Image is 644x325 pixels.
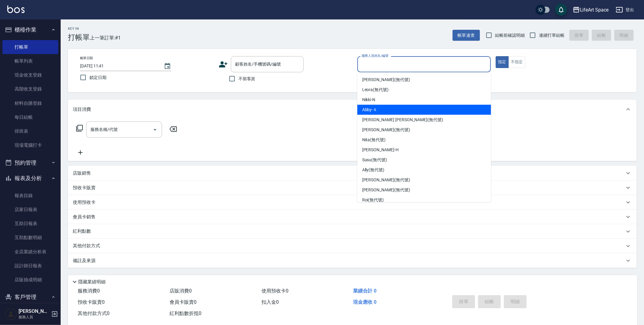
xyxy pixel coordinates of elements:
span: Nita (無代號) [362,137,386,143]
span: 店販消費 0 [170,288,192,294]
p: 其他付款方式 [73,243,103,249]
span: [PERSON_NAME] (無代號) [362,77,410,83]
button: Open [150,125,160,135]
a: 現金收支登錄 [2,68,58,82]
h2: Key In [68,27,90,31]
div: 項目消費 [68,100,637,119]
span: [PERSON_NAME] (無代號) [362,127,410,133]
div: 會員卡銷售 [68,210,637,224]
span: 結帳前確認明細 [495,32,525,39]
a: 高階收支登錄 [2,82,58,96]
p: 備註及來源 [73,258,96,264]
div: 其他付款方式 [68,239,637,253]
span: 業績合計 0 [353,288,376,294]
span: [PERSON_NAME] (無代號) [362,177,410,183]
a: 店家日報表 [2,203,58,217]
img: Person [5,308,17,320]
p: 服務人員 [19,314,49,320]
div: 使用預收卡 [68,195,637,210]
span: 紅利點數折抵 0 [170,310,201,316]
p: 使用預收卡 [73,199,96,206]
p: 預收卡販賣 [73,185,96,191]
span: [PERSON_NAME] (無代號) [362,187,410,193]
span: 使用預收卡 0 [261,288,288,294]
a: 帳單列表 [2,54,58,68]
a: 報表目錄 [2,189,58,203]
div: 紅利點數 [68,224,637,239]
a: 互助點數明細 [2,231,58,245]
a: 全店業績分析表 [2,245,58,259]
span: [PERSON_NAME] -H [362,147,399,153]
a: 排班表 [2,124,58,138]
a: 現場電腦打卡 [2,138,58,152]
a: 互助日報表 [2,217,58,231]
h3: 打帳單 [68,33,90,42]
button: 登出 [613,4,637,15]
p: 項目消費 [73,106,91,113]
button: 不指定 [508,56,525,68]
button: LifeArt Space [570,4,611,16]
div: LifeArt Space [580,6,609,14]
span: Susu (無代號) [362,157,387,163]
span: 會員卡販賣 0 [170,299,197,305]
a: 店販抽成明細 [2,273,58,287]
span: Roi (無代號) [362,197,384,203]
span: 扣入金 0 [261,299,279,305]
p: 隱藏業績明細 [78,279,106,285]
div: 備註及來源 [68,253,637,268]
p: 紅利點數 [73,228,94,235]
span: 其他付款方式 0 [78,310,110,316]
span: 預收卡販賣 0 [78,299,105,305]
span: Nikki -N [362,97,376,103]
button: Choose date, selected date is 2025-09-16 [160,59,175,74]
p: 會員卡銷售 [73,214,96,220]
button: 帳單速查 [453,30,480,41]
a: 設計師日報表 [2,259,58,273]
h5: [PERSON_NAME] [19,308,49,314]
button: 預約管理 [2,155,58,171]
span: Ally (無代號) [362,167,385,173]
span: 服務消費 0 [78,288,100,294]
a: 材料自購登錄 [2,96,58,110]
span: 上一筆訂單:#1 [90,34,121,42]
span: Abby -Ａ [362,107,377,113]
button: 客戶管理 [2,289,58,305]
button: 指定 [496,56,509,68]
input: YYYY/MM/DD hh:mm [80,61,158,71]
span: 現金應收 0 [353,299,376,305]
button: save [555,4,567,16]
a: 每日結帳 [2,110,58,124]
span: [PERSON_NAME] [PERSON_NAME] (無代號) [362,117,443,123]
p: 店販銷售 [73,170,91,176]
img: Logo [7,5,25,13]
label: 服務人員姓名/編號 [362,53,388,58]
span: 連續打單結帳 [539,32,565,39]
label: 帳單日期 [80,56,93,60]
div: 預收卡販賣 [68,180,637,195]
a: 打帳單 [2,40,58,54]
span: 鎖定日期 [89,74,106,81]
div: 店販銷售 [68,166,637,180]
button: 櫃檯作業 [2,22,58,38]
span: Leora (無代號) [362,87,389,93]
button: 報表及分析 [2,170,58,186]
span: 不留客資 [238,76,255,82]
